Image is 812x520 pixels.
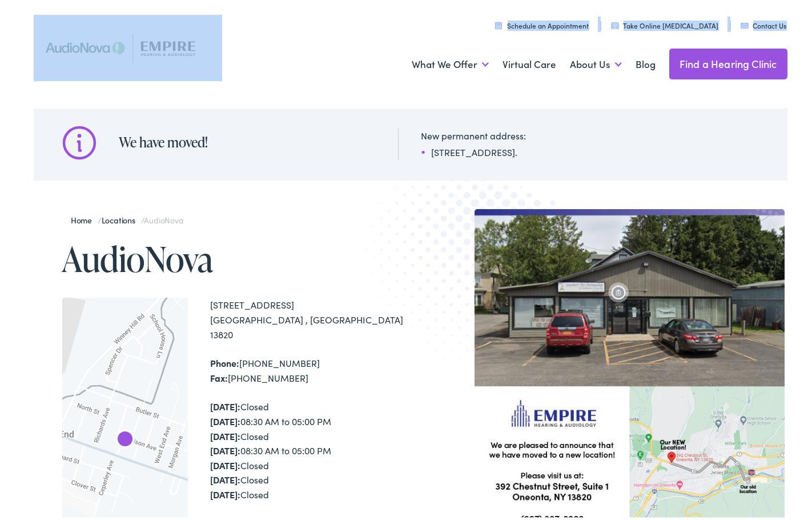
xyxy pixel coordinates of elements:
[495,19,502,26] img: utility icon
[611,19,619,26] img: utility icon
[211,295,411,339] div: [STREET_ADDRESS] [GEOGRAPHIC_DATA] , [GEOGRAPHIC_DATA] 13820
[211,456,241,469] strong: [DATE]:
[62,237,411,275] h1: AudioNova
[211,397,241,410] strong: [DATE]:
[412,41,489,83] a: What We Offer
[111,424,139,451] div: AudioNova
[144,211,183,223] span: AudioNova
[71,211,98,223] a: Home
[495,18,589,27] a: Schedule an Appointment
[741,18,787,27] a: Contact Us
[611,18,719,27] a: Take Online [MEDICAL_DATA]
[119,131,375,148] h2: We have moved!
[71,211,183,223] span: / /
[211,397,411,499] div: Closed 08:30 AM to 05:00 PM Closed 08:30 AM to 05:00 PM Closed Closed Closed
[211,427,241,439] strong: [DATE]:
[211,485,241,498] strong: [DATE]:
[211,353,411,382] div: [PHONE_NUMBER] [PHONE_NUMBER]
[741,20,749,26] img: utility icon
[421,126,526,139] div: New permanent address:
[211,369,228,381] strong: Fax:
[211,354,240,366] strong: Phone:
[102,211,141,223] a: Locations
[636,41,656,83] a: Blog
[211,470,241,483] strong: [DATE]:
[421,142,526,156] li: [STREET_ADDRESS].
[211,412,241,425] strong: [DATE]:
[669,46,787,77] a: Find a Hearing Clinic
[570,41,622,83] a: About Us
[503,41,556,83] a: Virtual Care
[211,441,241,454] strong: [DATE]:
